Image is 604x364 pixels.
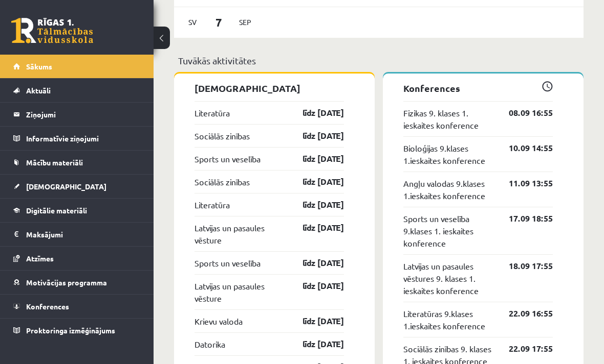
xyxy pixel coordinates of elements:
[493,107,553,119] a: 08.09 16:55
[26,254,54,263] span: Atzīmes
[26,326,115,335] span: Proktoringa izmēģinājums
[13,175,141,198] a: [DEMOGRAPHIC_DATA]
[403,81,553,95] p: Konferences
[195,338,225,350] a: Datorika
[13,295,141,318] a: Konferences
[234,14,256,30] span: Sep
[13,271,141,294] a: Motivācijas programma
[26,158,83,167] span: Mācību materiāli
[26,127,141,150] legend: Informatīvie ziņojumi
[403,260,493,297] a: Latvijas un pasaules vēstures 9. klases 1. ieskaites konference
[26,103,141,126] legend: Ziņojumi
[26,302,69,311] span: Konferences
[493,343,553,355] a: 22.09 17:55
[26,223,141,246] legend: Maksājumi
[26,206,87,215] span: Digitālie materiāli
[13,103,141,126] a: Ziņojumi
[285,199,344,211] a: līdz [DATE]
[403,142,493,166] a: Bioloģijas 9.klases 1.ieskaites konference
[493,260,553,272] a: 18.09 17:55
[403,307,493,332] a: Literatūras 9.klases 1.ieskaites konference
[195,107,230,119] a: Literatūra
[285,315,344,327] a: līdz [DATE]
[13,247,141,270] a: Atzīmes
[285,338,344,350] a: līdz [DATE]
[13,79,141,102] a: Aktuāli
[285,107,344,119] a: līdz [DATE]
[13,127,141,150] a: Informatīvie ziņojumi
[403,177,493,202] a: Angļu valodas 9.klases 1.ieskaites konference
[13,55,141,78] a: Sākums
[26,182,106,191] span: [DEMOGRAPHIC_DATA]
[195,315,243,327] a: Krievu valoda
[493,307,553,320] a: 22.09 16:55
[195,222,285,246] a: Latvijas un pasaules vēsture
[403,107,493,131] a: Fizikas 9. klases 1. ieskaites konference
[178,54,579,67] p: Tuvākās aktivitātes
[195,199,230,211] a: Literatūra
[285,153,344,165] a: līdz [DATE]
[13,151,141,174] a: Mācību materiāli
[26,62,52,71] span: Sākums
[493,212,553,225] a: 17.09 18:55
[285,280,344,292] a: līdz [DATE]
[13,199,141,222] a: Digitālie materiāli
[285,176,344,188] a: līdz [DATE]
[26,278,107,287] span: Motivācijas programma
[195,257,261,269] a: Sports un veselība
[11,18,93,43] a: Rīgas 1. Tālmācības vidusskola
[195,176,250,188] a: Sociālās zinības
[195,81,344,95] p: [DEMOGRAPHIC_DATA]
[285,130,344,142] a: līdz [DATE]
[403,212,493,249] a: Sports un veselība 9.klases 1. ieskaites konference
[26,86,51,95] span: Aktuāli
[195,280,285,304] a: Latvijas un pasaules vēsture
[203,14,235,31] span: 7
[493,177,553,189] a: 11.09 13:55
[13,319,141,342] a: Proktoringa izmēģinājums
[493,142,553,154] a: 10.09 14:55
[285,257,344,269] a: līdz [DATE]
[195,153,261,165] a: Sports un veselība
[285,222,344,234] a: līdz [DATE]
[182,14,203,30] span: Sv
[13,223,141,246] a: Maksājumi
[195,130,250,142] a: Sociālās zinības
